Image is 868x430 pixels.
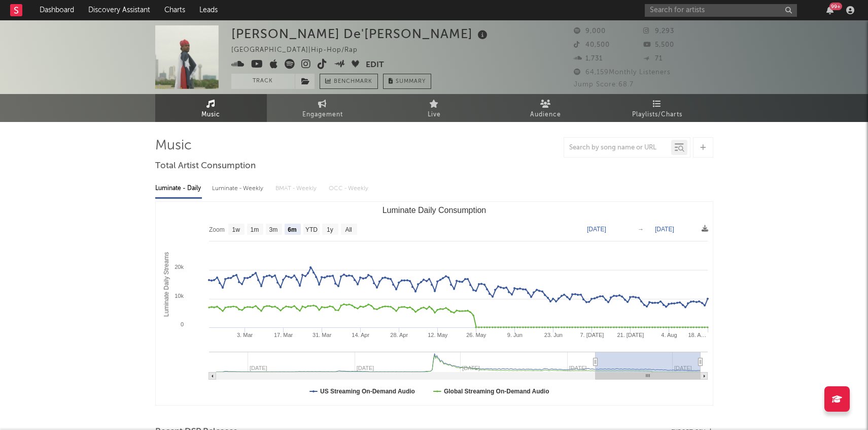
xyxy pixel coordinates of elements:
[574,28,606,35] span: 9,000
[466,332,487,338] text: 26. May
[320,388,415,395] text: US Streaming On-Demand Audio
[231,25,490,42] div: [PERSON_NAME] De'[PERSON_NAME]
[490,94,602,122] a: Audience
[201,109,220,121] span: Music
[288,226,296,233] text: 6m
[267,94,378,122] a: Engagement
[352,332,369,338] text: 14. Apr
[334,76,372,88] span: Benchmark
[544,332,562,338] text: 23. Jun
[231,74,295,89] button: Track
[574,81,634,88] span: Jump Score: 68.7
[273,332,293,338] text: 17. Mar
[327,226,333,233] text: 1y
[574,69,671,76] span: 64,159 Monthly Listeners
[574,55,603,62] span: 1,731
[580,332,604,338] text: 7. [DATE]
[443,388,549,395] text: Global Streaming On-Demand Audio
[530,109,561,121] span: Audience
[156,202,713,405] svg: Luminate Daily Consumption
[632,109,682,121] span: Playlists/Charts
[237,332,253,338] text: 3. Mar
[175,293,184,299] text: 10k
[587,226,606,233] text: [DATE]
[643,28,674,35] span: 9,293
[638,226,644,233] text: →
[313,332,332,338] text: 31. Mar
[617,332,644,338] text: 21. [DATE]
[602,94,713,122] a: Playlists/Charts
[382,206,486,214] text: Luminate Daily Consumption
[396,79,426,84] span: Summary
[564,144,671,152] input: Search by song name or URL
[645,4,797,17] input: Search for artists
[345,226,352,233] text: All
[383,74,431,89] button: Summary
[320,74,378,89] a: Benchmark
[209,226,225,233] text: Zoom
[428,109,441,121] span: Live
[655,226,674,233] text: [DATE]
[212,180,265,197] div: Luminate - Weekly
[643,55,663,62] span: 71
[250,226,259,233] text: 1m
[302,109,343,121] span: Engagement
[507,332,522,338] text: 9. Jun
[428,332,448,338] text: 12. May
[162,252,169,317] text: Luminate Daily Streams
[390,332,408,338] text: 28. Apr
[175,264,184,270] text: 20k
[305,226,317,233] text: YTD
[366,59,384,72] button: Edit
[155,94,267,122] a: Music
[688,332,706,338] text: 18. A…
[378,94,490,122] a: Live
[232,226,240,233] text: 1w
[643,42,674,48] span: 5,500
[180,321,183,327] text: 0
[155,160,256,172] span: Total Artist Consumption
[231,44,369,56] div: [GEOGRAPHIC_DATA] | Hip-Hop/Rap
[826,6,834,14] button: 99+
[574,42,610,48] span: 40,500
[829,3,842,10] div: 99 +
[661,332,677,338] text: 4. Aug
[269,226,277,233] text: 3m
[155,180,202,197] div: Luminate - Daily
